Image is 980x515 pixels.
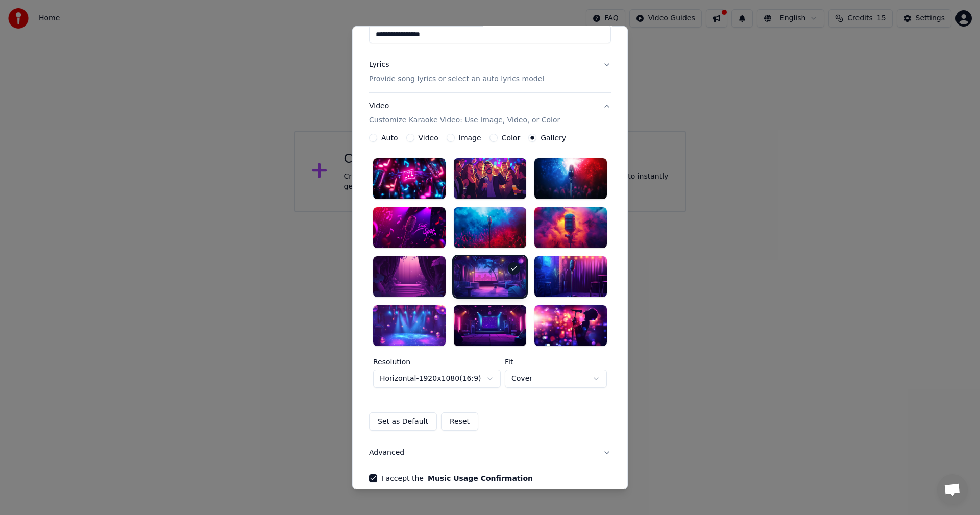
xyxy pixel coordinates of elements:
[381,475,533,482] label: I accept the
[459,134,481,141] label: Image
[541,134,566,141] label: Gallery
[369,52,611,92] button: LyricsProvide song lyrics or select an auto lyrics model
[428,475,533,482] button: I accept the
[441,412,478,431] button: Reset
[381,134,398,141] label: Auto
[369,134,611,439] div: VideoCustomize Karaoke Video: Use Image, Video, or Color
[373,358,501,365] label: Resolution
[505,358,607,365] label: Fit
[502,134,521,141] label: Color
[369,93,611,134] button: VideoCustomize Karaoke Video: Use Image, Video, or Color
[369,115,560,126] p: Customize Karaoke Video: Use Image, Video, or Color
[369,74,544,84] p: Provide song lyrics or select an auto lyrics model
[369,412,437,431] button: Set as Default
[419,134,438,141] label: Video
[369,60,389,70] div: Lyrics
[369,439,611,466] button: Advanced
[369,101,560,126] div: Video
